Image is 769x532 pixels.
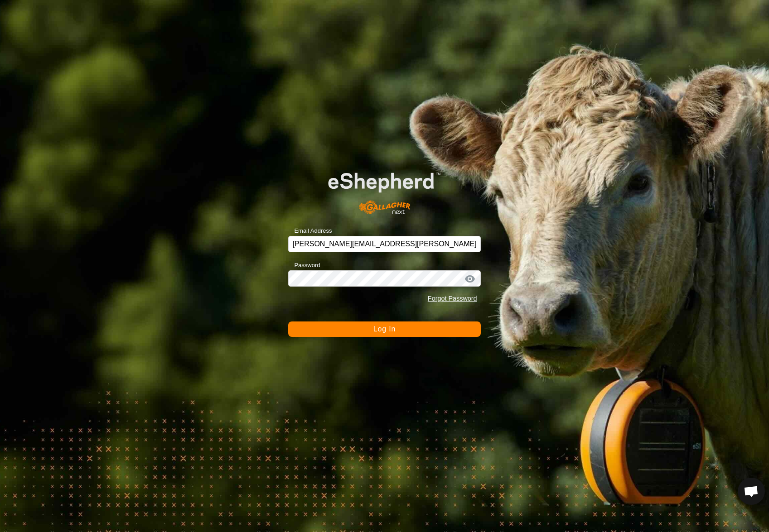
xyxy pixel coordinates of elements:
[288,236,480,252] input: Email Address
[373,325,396,333] span: Log In
[428,295,477,302] a: Forgot Password
[308,157,461,222] img: E-shepherd Logo
[738,478,765,505] div: Open chat
[288,226,332,235] label: Email Address
[288,321,480,337] button: Log In
[288,261,320,270] label: Password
